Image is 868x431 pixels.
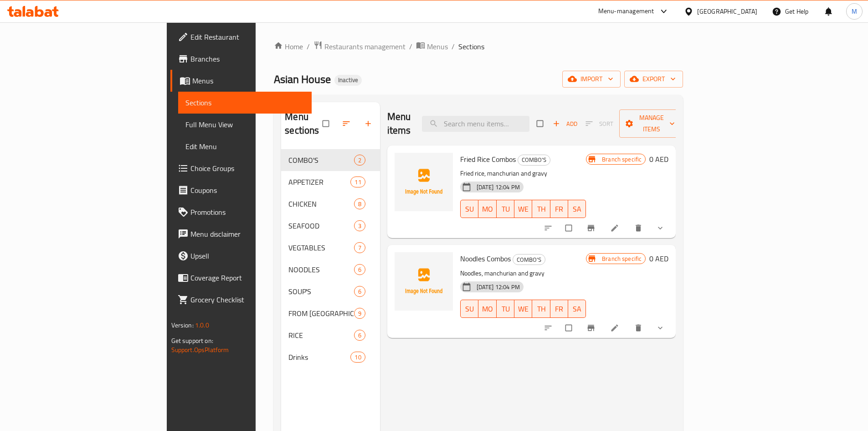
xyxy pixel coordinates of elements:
span: COMBO'S [513,254,545,265]
span: Select section [531,115,550,132]
div: VEGTABLES7 [281,237,380,259]
span: Noodles Combos [460,252,511,265]
span: Sections [458,41,484,52]
span: Restaurants management [324,41,406,52]
span: FR [554,302,565,316]
div: SEAFOOD3 [281,215,380,237]
span: Menus [427,41,448,52]
button: Add section [358,114,380,134]
a: Coverage Report [170,267,312,289]
nav: Menu sections [281,145,380,372]
span: Coverage Report [190,272,304,283]
a: Support.OpsPlatform [171,344,229,356]
span: WE [518,203,529,216]
div: FROM [GEOGRAPHIC_DATA]9 [281,302,380,324]
span: Upsell [190,250,304,261]
div: CHICKEN8 [281,193,380,215]
div: Menu-management [598,6,654,17]
span: Menus [192,75,304,86]
h2: Menu items [387,110,411,137]
div: APPETIZER11 [281,171,380,193]
button: show more [650,318,672,338]
span: Fried Rice Combos [460,152,516,166]
span: Select to update [560,219,579,237]
span: COMBO'S [518,155,550,165]
a: Branches [170,48,312,70]
a: Promotions [170,201,312,223]
button: import [562,71,621,88]
span: 10 [351,353,365,362]
span: 6 [354,331,365,340]
button: SU [460,300,478,318]
span: Select section first [580,117,619,131]
a: Full Menu View [178,114,312,135]
span: import [570,73,613,85]
h6: 0 AED [649,153,668,166]
button: sort-choices [538,218,560,238]
div: COMBO'S2 [281,149,380,171]
span: 6 [354,287,365,296]
span: Sort sections [336,114,358,134]
span: Select to update [560,319,579,337]
a: Grocery Checklist [170,289,312,311]
div: items [354,198,365,209]
div: RICE [288,330,354,341]
span: NOODLES [288,264,354,275]
span: MO [482,203,493,216]
a: Edit Menu [178,135,312,157]
span: [DATE] 12:04 PM [473,283,524,291]
span: Edit Restaurant [190,31,304,42]
span: SA [572,203,582,216]
span: Add item [550,117,580,131]
button: Add [550,117,580,131]
div: VEGTABLES [288,242,354,253]
svg: Show Choices [656,323,665,332]
nav: breadcrumb [274,41,683,52]
span: Drinks [288,352,350,363]
a: Edit menu item [610,323,621,332]
a: Choice Groups [170,157,312,179]
span: TU [500,302,511,316]
span: [DATE] 12:04 PM [473,183,524,192]
a: Edit Restaurant [170,26,312,48]
span: Promotions [190,207,304,218]
div: NOODLES6 [281,259,380,280]
button: TU [497,300,514,318]
span: SA [572,302,582,316]
span: APPETIZER [288,177,350,187]
span: CHICKEN [288,198,354,209]
span: FROM [GEOGRAPHIC_DATA] [288,308,354,319]
span: 9 [354,309,365,318]
span: Manage items [627,112,677,135]
span: 6 [354,265,365,274]
span: MO [482,302,493,316]
button: FR [550,300,568,318]
div: FROM INDIA [288,308,354,319]
span: Grocery Checklist [190,294,304,305]
li: / [452,41,455,52]
span: Coupons [190,185,304,196]
span: M [852,6,857,16]
input: search [422,116,529,132]
span: 7 [354,244,365,252]
span: 3 [354,222,365,230]
p: Fried rice, manchurian and gravy [460,168,586,179]
span: TH [536,302,546,316]
div: SEAFOOD [288,220,354,231]
div: Inactive [334,75,362,86]
img: Fried Rice Combos [395,153,453,211]
button: export [624,71,683,88]
span: SOUP'S [288,286,354,297]
div: items [354,220,365,231]
span: Branch specific [598,254,645,263]
div: [GEOGRAPHIC_DATA] [697,6,757,16]
span: Branches [190,53,304,64]
button: MO [478,300,497,318]
span: COMBO'S [288,155,354,166]
button: TH [532,200,550,218]
span: 1.0.0 [195,319,209,331]
a: Restaurants management [313,41,406,52]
